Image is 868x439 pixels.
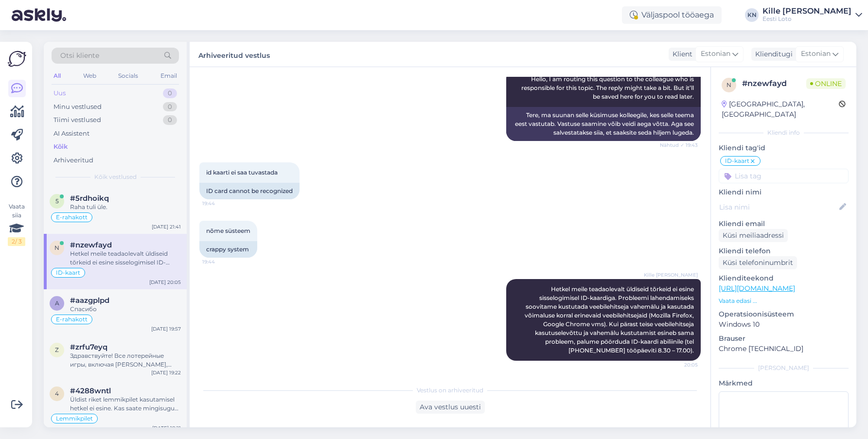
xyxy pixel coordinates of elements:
span: 19:44 [202,258,239,265]
span: #aazgplpd [70,296,109,305]
div: 0 [163,115,177,125]
p: Kliendi telefon [719,246,849,256]
div: Hetkel meile teadaolevalt üldiseid tõrkeid ei esine sisselogimisel ID-kaardiga. Probleemi lahenda... [70,249,181,267]
span: 19:44 [202,200,239,207]
span: id kaarti ei saa tuvastada [206,169,278,176]
div: Здравствуйте! Все лотерейные игры, включая [PERSON_NAME], Eurojackpot, Keno и другие, основаны на... [70,351,181,369]
div: [DATE] 19:57 [151,325,181,333]
span: Hello, I am routing this question to the colleague who is responsible for this topic. The reply m... [521,75,695,100]
div: [DATE] 20:05 [149,279,181,286]
div: Minu vestlused [53,102,102,112]
div: 0 [163,88,177,98]
div: Küsi telefoninumbrit [719,256,797,269]
span: 20:05 [661,361,698,369]
span: 4 [55,390,59,397]
div: Web [81,70,98,82]
div: ID card cannot be recognized [199,183,300,199]
span: #4288wntl [70,386,111,395]
span: #zrfu7eyq [70,343,107,351]
span: E-rahakott [56,316,88,322]
p: Märkmed [719,378,849,388]
div: 2 / 3 [8,237,25,246]
span: Estonian [701,49,730,59]
div: Kõik [53,142,68,152]
a: Kille [PERSON_NAME]Eesti Loto [762,7,862,23]
span: Kõik vestlused [94,173,137,181]
p: Kliendi tag'id [719,143,849,153]
img: Askly Logo [8,50,26,68]
span: a [55,299,59,307]
div: Ava vestlus uuesti [416,401,485,414]
div: Küsi meiliaadressi [719,229,788,242]
label: Arhiveeritud vestlus [198,48,270,61]
p: Chrome [TECHNICAL_ID] [719,344,849,354]
span: #nzewfayd [70,241,112,249]
span: Lemmikpilet [56,416,93,421]
input: Lisa nimi [719,202,837,212]
div: Kliendi info [719,128,849,137]
a: [URL][DOMAIN_NAME] [719,284,795,293]
div: Tiimi vestlused [53,115,101,125]
span: E-rahakott [56,214,88,220]
span: Vestlus on arhiveeritud [417,386,483,395]
div: Kille [PERSON_NAME] [762,7,851,15]
span: ID-kaart [56,270,80,276]
div: [DATE] 18:21 [152,424,181,432]
div: [DATE] 19:22 [151,369,181,376]
span: Online [806,78,846,89]
p: Operatsioonisüsteem [719,309,849,319]
div: Uus [53,88,66,98]
div: Спасибо [70,305,181,314]
p: Klienditeekond [719,273,849,283]
div: Vaata siia [8,202,25,246]
span: z [55,346,59,353]
div: All [52,70,63,82]
div: Eesti Loto [762,15,851,23]
span: Hetkel meile teadaolevalt üldiseid tõrkeid ei esine sisselogimisel ID-kaardiga. Probleemi lahenda... [525,285,695,354]
div: Klienditugi [751,49,793,59]
span: Estonian [801,49,831,59]
div: AI Assistent [53,129,89,139]
div: Tere, ma suunan selle küsimuse kolleegile, kes selle teema eest vastutab. Vastuse saamine võib ve... [506,107,701,141]
span: n [54,244,59,251]
p: Windows 10 [719,319,849,330]
p: Vaata edasi ... [719,297,849,305]
span: nõme süsteem [206,227,250,234]
div: [DATE] 21:41 [152,223,181,230]
p: Kliendi nimi [719,187,849,197]
span: ID-kaart [725,158,749,164]
span: n [726,81,731,88]
div: [PERSON_NAME] [719,364,849,372]
span: 5 [55,197,59,205]
div: Socials [116,70,140,82]
div: Arhiveeritud [53,156,93,165]
div: Üldist riket lemmikpilet kasutamisel hetkel ei esine. Kas saate mingisuguse veateate? [70,395,181,413]
div: crappy system [199,241,257,258]
span: Otsi kliente [60,51,99,61]
span: #5rdhoikq [70,194,109,203]
span: Nähtud ✓ 19:43 [660,141,698,149]
div: [GEOGRAPHIC_DATA], [GEOGRAPHIC_DATA] [722,99,839,120]
div: KN [745,8,759,22]
span: Kille [PERSON_NAME] [644,271,698,279]
div: # nzewfayd [742,78,806,89]
p: Brauser [719,334,849,344]
div: 0 [163,102,177,112]
p: Kliendi email [719,219,849,229]
div: Raha tuli üle. [70,203,181,211]
div: Väljaspool tööaega [622,6,722,24]
div: Klient [669,49,692,59]
div: Email [159,70,179,82]
input: Lisa tag [719,169,849,183]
